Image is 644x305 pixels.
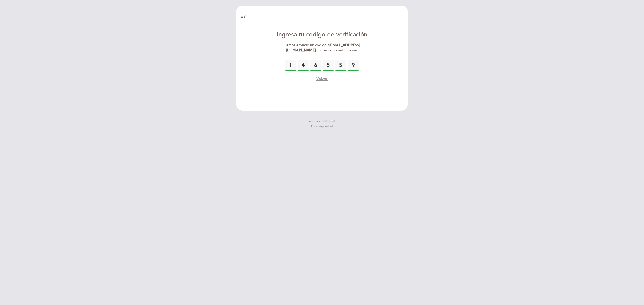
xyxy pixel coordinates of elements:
strong: [EMAIL_ADDRESS][DOMAIN_NAME] [286,43,360,52]
a: powered by [309,119,335,123]
div: Hemos enviado un código a . Ingrésalo a continuación. [271,43,373,53]
img: MEITRE [322,120,335,122]
input: 0 [310,60,321,71]
button: Volver [316,76,328,82]
input: 0 [285,60,296,71]
div: Ingresa tu código de verificación [271,30,373,39]
input: 0 [348,60,359,71]
input: 0 [335,60,346,71]
input: 0 [298,60,309,71]
span: powered by [309,119,321,123]
input: 0 [323,60,334,71]
a: Política de privacidad [311,125,333,128]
